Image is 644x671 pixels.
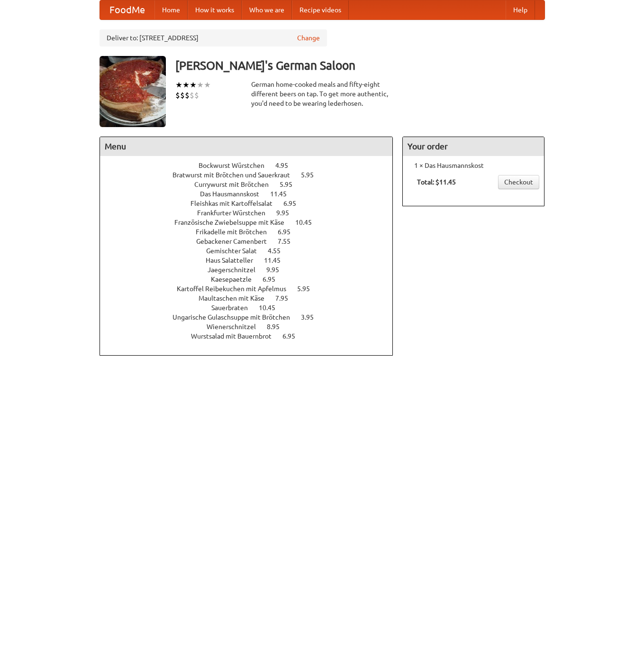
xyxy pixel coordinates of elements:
li: $ [185,90,190,101]
a: Recipe videos [292,0,349,19]
a: Gebackener Camenbert 7.55 [196,238,308,245]
span: Wurstsalad mit Bauernbrot [191,332,281,340]
a: Frikadelle mit Brötchen 6.95 [196,228,308,236]
li: ★ [175,80,182,90]
span: 4.55 [268,247,290,255]
span: 11.45 [264,257,290,264]
h4: Menu [100,137,393,156]
span: Haus Salatteller [206,257,263,264]
span: Frikadelle mit Brötchen [196,228,276,236]
a: Ungarische Gulaschsuppe mit Brötchen 3.95 [172,313,331,321]
a: Das Hausmannskost 11.45 [200,190,304,198]
a: Wurstsalad mit Bauernbrot 6.95 [191,332,313,340]
span: 7.55 [278,238,300,245]
span: Wienerschnitzel [207,323,265,331]
a: How it works [188,0,242,19]
h3: [PERSON_NAME]'s German Saloon [175,56,545,75]
div: Deliver to: [STREET_ADDRESS] [100,29,327,46]
li: $ [180,90,185,101]
a: Currywurst mit Brötchen 5.95 [194,181,310,188]
span: Kartoffel Reibekuchen mit Apfelmus [177,285,296,293]
b: Total: $11.45 [417,178,456,186]
span: Fleishkas mit Kartoffelsalat [190,200,282,207]
span: Frankfurter Würstchen [197,209,275,217]
li: ★ [204,80,211,90]
span: Currywurst mit Brötchen [194,181,278,188]
span: Bratwurst mit Brötchen und Sauerkraut [172,171,299,179]
span: 6.95 [278,228,300,236]
a: Wienerschnitzel 8.95 [207,323,297,331]
li: ★ [197,80,204,90]
a: Gemischter Salat 4.55 [206,247,298,255]
a: Maultaschen mit Käse 7.95 [199,294,306,302]
span: 7.95 [275,294,298,302]
span: 6.95 [263,276,285,283]
span: Jaegerschnitzel [208,266,265,274]
span: 3.95 [301,313,323,321]
span: Ungarische Gulaschsuppe mit Brötchen [172,313,299,321]
a: Home [154,0,188,19]
a: Jaegerschnitzel 9.95 [208,266,297,274]
span: Maultaschen mit Käse [199,294,274,302]
span: Gebackener Camenbert [196,238,276,245]
span: 10.45 [295,219,321,226]
span: 8.95 [267,323,289,331]
a: Who we are [242,0,292,19]
a: Haus Salatteller 11.45 [206,257,298,264]
li: ★ [190,80,197,90]
a: Change [297,33,320,43]
span: 11.45 [270,190,296,198]
li: $ [194,90,199,101]
li: $ [190,90,194,101]
a: Checkout [498,175,539,189]
span: 9.95 [276,209,299,217]
a: Kartoffel Reibekuchen mit Apfelmus 5.95 [177,285,327,293]
span: 9.95 [266,266,289,274]
span: 6.95 [283,200,306,207]
li: $ [175,90,180,101]
a: Bockwurst Würstchen 4.95 [199,162,306,169]
span: Gemischter Salat [206,247,266,255]
a: Kaesepaetzle 6.95 [211,276,293,283]
span: 5.95 [301,171,323,179]
span: Bockwurst Würstchen [199,162,274,169]
a: Frankfurter Würstchen 9.95 [197,209,307,217]
span: 6.95 [282,332,305,340]
span: 10.45 [259,304,285,312]
span: Das Hausmannskost [200,190,269,198]
span: Sauerbraten [211,304,257,312]
span: Kaesepaetzle [211,276,261,283]
a: FoodMe [100,0,154,19]
h4: Your order [403,137,544,156]
a: Französische Zwiebelsuppe mit Käse 10.45 [174,219,329,226]
li: ★ [182,80,190,90]
span: 5.95 [297,285,319,293]
span: 5.95 [280,181,302,188]
img: angular.jpg [100,56,166,127]
a: Fleishkas mit Kartoffelsalat 6.95 [190,200,314,207]
a: Sauerbraten 10.45 [211,304,293,312]
div: German home-cooked meals and fifty-eight different beers on tap. To get more authentic, you'd nee... [251,80,393,108]
span: Französische Zwiebelsuppe mit Käse [174,219,294,226]
a: Bratwurst mit Brötchen und Sauerkraut 5.95 [172,171,331,179]
span: 4.95 [275,162,298,169]
li: 1 × Das Hausmannskost [408,161,539,170]
a: Help [506,0,535,19]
